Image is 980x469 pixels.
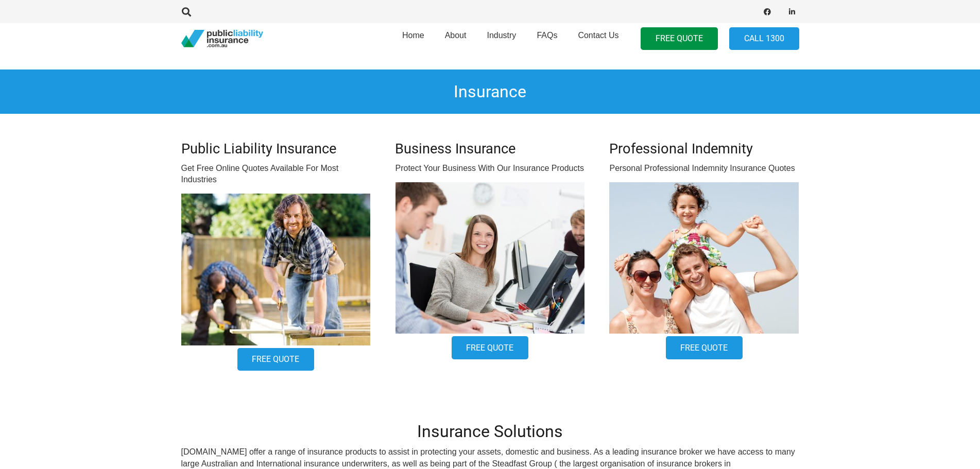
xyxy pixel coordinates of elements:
h3: Business Insurance [395,141,584,158]
span: FAQs [537,31,557,40]
p: Personal Professional Indemnity Insurance Quotes [609,163,799,174]
img: Professional Indemnity Insurance [609,182,799,334]
img: Insurance For Carpenters [181,194,371,345]
a: Search [177,7,197,16]
span: Home [402,31,424,40]
a: Free Quote [452,336,529,359]
a: Home [392,20,435,57]
a: pli_logotransparent [181,30,263,48]
span: Contact Us [578,31,618,40]
p: Protect Your Business With Our Insurance Products [395,163,584,174]
a: Free Quote [237,348,315,371]
a: Free Quote [666,336,743,359]
a: LinkedIn [785,5,799,19]
a: FREE QUOTE [641,27,718,50]
a: Contact Us [568,20,629,57]
span: About [445,31,467,40]
h3: Professional Indemnity [609,141,799,158]
a: Industry [476,20,526,57]
a: FAQs [526,20,568,57]
img: Professional Indemnity Insurance [395,182,584,334]
a: Call 1300 [729,27,799,50]
p: Get Free Online Quotes Available For Most Industries [181,163,371,186]
h2: Insurance Solutions [181,422,799,441]
span: Industry [487,31,516,40]
h3: Public Liability Insurance [181,141,371,158]
a: About [435,20,477,57]
a: Facebook [760,5,775,19]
